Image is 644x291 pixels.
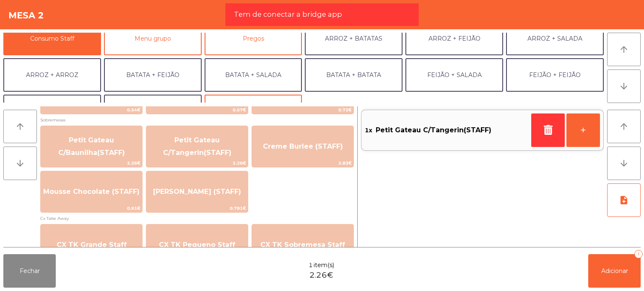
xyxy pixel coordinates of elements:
[365,124,372,136] span: 1x
[405,22,503,55] button: ARROZ + FEIJÃO
[15,158,25,168] i: arrow_downward
[159,241,235,249] span: CX TK Pequeno Staff
[3,22,101,55] button: Consumo Staff
[57,241,127,249] span: CX TK Grande Staff
[205,58,302,92] button: BATATA + SALADA
[205,95,302,128] button: COMBOAS
[607,70,641,103] button: arrow_downward
[3,147,37,180] button: arrow_downward
[263,142,343,150] span: Creme Burlee (STAFF)
[163,136,231,157] span: Petit Gateau C/Tangerin(STAFF)
[234,9,342,20] span: Tem de conectar a bridge app
[305,58,402,92] button: BATATA + BATATA
[3,95,101,128] button: SALADA + SALADA
[104,22,202,55] button: Menu grupo
[260,241,345,249] span: CX TK Sobremesa Staff
[8,9,44,22] h4: Mesa 2
[619,121,629,131] i: arrow_upward
[3,58,101,92] button: ARROZ + ARROZ
[58,136,125,157] span: Petit Gateau C/Baunilha(STAFF)
[314,261,334,270] span: item(s)
[43,188,140,196] span: Mousse Chocolate (STAFF)
[104,95,202,128] button: EXTRAS UBER
[506,58,604,92] button: FEIJÃO + FEIJÃO
[619,44,629,54] i: arrow_upward
[619,195,629,205] i: note_add
[146,204,248,212] span: 0.791€
[252,106,353,114] span: 0.73€
[405,58,503,92] button: FEIJÃO + SALADA
[305,22,402,55] button: ARROZ + BATATAS
[3,110,37,143] button: arrow_upward
[588,254,641,288] button: Adicionar1
[634,250,643,258] div: 1
[146,159,248,167] span: 2.26€
[619,81,629,91] i: arrow_downward
[252,159,353,167] span: 2.83€
[41,159,142,167] span: 2.26€
[607,110,641,143] button: arrow_upward
[309,270,333,281] span: 2.26€
[601,267,628,275] span: Adicionar
[619,158,629,168] i: arrow_downward
[40,214,354,222] span: Cx Take Away
[607,183,641,217] button: note_add
[104,58,202,92] button: BATATA + FEIJÃO
[607,33,641,66] button: arrow_upward
[15,121,25,131] i: arrow_upward
[41,106,142,114] span: 0.54€
[506,22,604,55] button: ARROZ + SALADA
[146,106,248,114] span: 0.57€
[376,124,491,136] span: Petit Gateau C/Tangerin(STAFF)
[41,204,142,212] span: 0.91€
[40,116,354,124] span: Sobremesas
[607,147,641,180] button: arrow_downward
[566,113,600,147] button: +
[153,188,241,196] span: [PERSON_NAME] (STAFF)
[205,22,302,55] button: Pregos
[309,261,313,270] span: 1
[3,254,56,288] button: Fechar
